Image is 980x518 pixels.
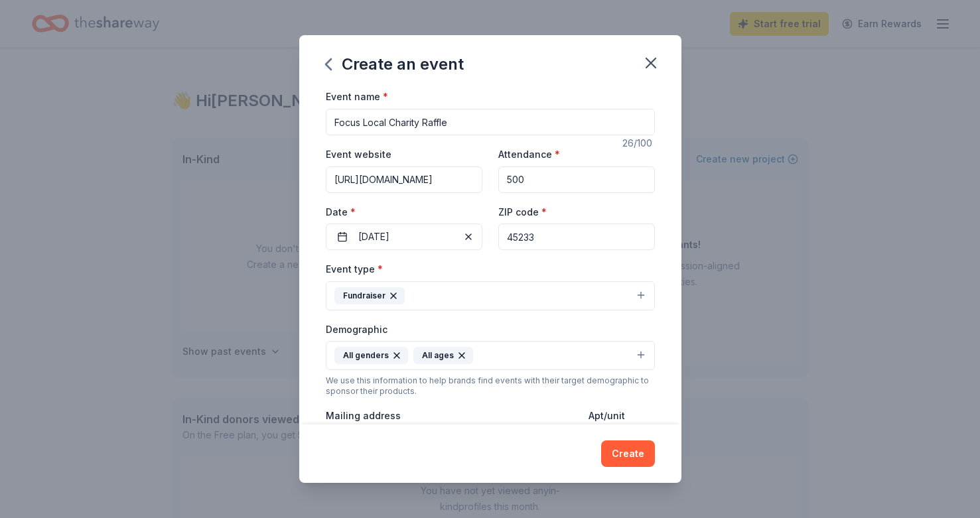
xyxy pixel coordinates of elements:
div: All ages [413,347,473,364]
button: All gendersAll ages [326,341,655,370]
div: Fundraiser [334,287,405,304]
input: 12345 (U.S. only) [498,224,655,250]
label: Date [326,206,482,219]
label: Event name [326,90,388,103]
button: Create [601,440,655,467]
input: Spring Fundraiser [326,109,655,135]
label: Demographic [326,323,387,336]
label: Event type [326,263,383,276]
label: Attendance [498,148,560,161]
div: We use this information to help brands find events with their target demographic to sponsor their... [326,375,655,397]
label: Mailing address [326,409,401,422]
label: Event website [326,148,391,161]
button: [DATE] [326,224,482,250]
div: All genders [334,347,408,364]
button: Fundraiser [326,281,655,310]
div: 26 /100 [622,135,655,151]
label: ZIP code [498,206,547,219]
input: 20 [498,166,655,193]
input: https://www... [326,166,482,193]
label: Apt/unit [589,409,625,422]
div: Create an event [326,54,464,75]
